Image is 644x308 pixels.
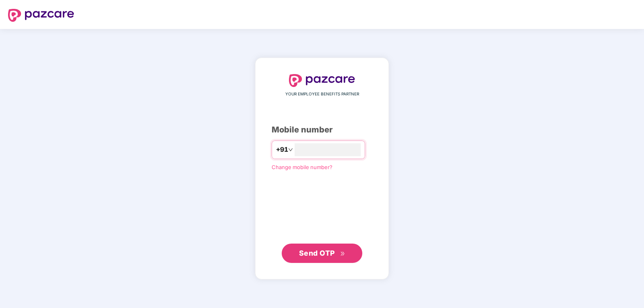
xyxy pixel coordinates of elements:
[299,249,335,257] span: Send OTP
[8,9,74,22] img: logo
[285,91,359,97] span: YOUR EMPLOYEE BENEFITS PARTNER
[272,124,372,136] div: Mobile number
[288,147,293,152] span: down
[289,74,355,87] img: logo
[272,164,332,170] a: Change mobile number?
[276,145,288,155] span: +91
[282,244,362,263] button: Send OTPdouble-right
[340,251,345,256] span: double-right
